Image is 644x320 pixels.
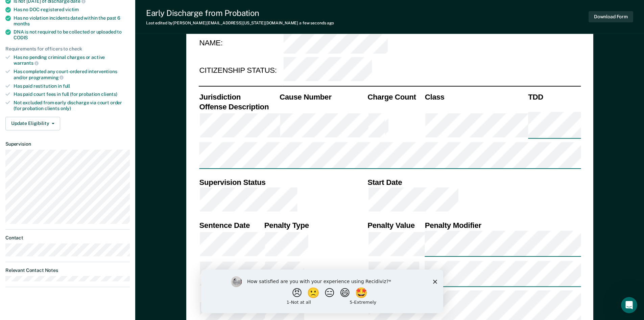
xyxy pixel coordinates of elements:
th: Class [424,92,527,102]
th: Charge Count [367,92,424,102]
th: Offense Description [198,102,279,111]
iframe: Survey by Kim from Recidiviz [201,270,443,313]
span: victim [65,7,79,12]
td: NAME: [198,29,283,57]
span: a few seconds ago [299,21,334,25]
div: Early Discharge from Probation [146,8,334,18]
span: only) [61,106,71,111]
span: warrants [14,60,39,66]
td: CITIZENSHIP STATUS: [198,57,283,85]
button: Update Eligibility [5,117,60,130]
dt: Contact [5,235,130,241]
span: CODIS [14,35,28,40]
span: programming [29,75,64,80]
div: Has no pending criminal charges or active [14,55,130,66]
th: Penalty Type [263,220,366,230]
div: Has paid court fees in full (for probation [14,91,130,97]
th: TDD [527,92,581,102]
div: Has no violation incidents dated within the past 6 [14,15,130,27]
th: Sentence Date [198,220,263,230]
dt: Relevant Contact Notes [5,268,130,273]
th: Cause Number [279,92,366,102]
span: months [14,21,30,26]
span: clients) [101,91,117,97]
iframe: Intercom live chat [621,297,637,313]
th: Penalty Value [367,220,424,230]
span: full [63,83,70,89]
th: Jurisdiction [198,92,279,102]
div: DNA is not required to be collected or uploaded to [14,29,130,41]
th: Start Date [367,177,581,187]
th: Supervision Status [198,177,367,187]
div: Last edited by [PERSON_NAME][EMAIL_ADDRESS][US_STATE][DOMAIN_NAME] [146,21,334,25]
button: Download Form [589,11,633,22]
dt: Supervision [5,141,130,147]
div: Requirements for officers to check [5,46,130,52]
div: Not excluded from early discharge via court order (for probation clients [14,100,130,111]
th: Penalty Modifier [424,220,581,230]
div: Has completed any court-ordered interventions and/or [14,69,130,80]
div: Has no DOC-registered [14,7,130,13]
div: Has paid restitution in [14,83,130,89]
